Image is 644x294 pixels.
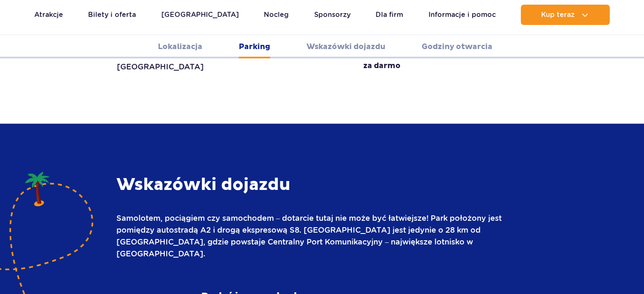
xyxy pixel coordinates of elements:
[264,5,289,25] a: Nocleg
[314,5,351,25] a: Sponsorzy
[158,35,202,58] a: Lokalizacja
[116,212,506,260] p: Samolotem, pociągiem czy samochodem – dotarcie tutaj nie może być łatwiejsze! Park położony jest ...
[541,11,575,19] span: Kup teraz
[521,5,610,25] button: Kup teraz
[161,5,239,25] a: [GEOGRAPHIC_DATA]
[363,61,401,73] div: za darmo
[422,35,492,58] a: Godziny otwarcia
[239,35,270,58] a: Parking
[88,5,136,25] a: Bilety i oferta
[376,5,403,25] a: Dla firm
[34,5,63,25] a: Atrakcje
[307,35,385,58] a: Wskazówki dojazdu
[428,5,496,25] a: Informacje i pomoc
[116,174,506,195] h3: Wskazówki dojazdu
[117,61,204,73] div: [GEOGRAPHIC_DATA]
